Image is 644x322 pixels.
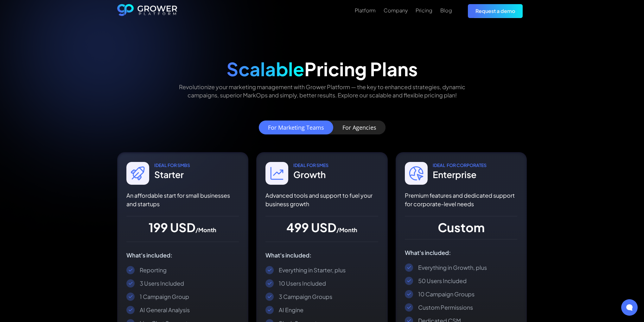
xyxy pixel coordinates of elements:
[265,191,378,208] p: Advanced tools and support to fuel your business growth
[336,226,357,233] span: /Month
[126,224,239,234] div: 199 USD
[355,7,376,14] a: Platform
[154,162,190,168] div: IDEAL For SmbS
[140,280,184,287] div: 3 Users Included
[433,168,487,181] div: Enterprise
[418,277,467,285] div: 50 Users Included
[279,266,346,274] div: Everything in Starter, plus
[416,7,432,14] a: Pricing
[268,124,324,131] div: For Marketing Teams
[126,191,239,208] p: An affordable start for small businesses and startups
[433,162,487,168] div: IDEAL For CORPORATES
[384,7,408,13] div: Company
[279,280,326,287] div: 10 Users Included
[342,124,376,131] div: For Agencies
[140,293,189,300] div: 1 Campaign Group
[279,293,332,300] div: 3 Campaign Groups
[384,7,408,14] a: Company
[195,226,216,233] span: /Month
[226,58,418,80] div: Pricing Plans
[405,224,518,231] div: Custom
[405,250,518,256] div: What's included:
[265,252,378,258] div: What's included:
[265,224,378,234] div: 499 USD
[440,7,452,14] a: Blog
[355,7,376,13] div: Platform
[279,306,303,314] div: AI Engine
[154,168,190,181] div: Starter
[140,306,190,314] div: AI General Analysis
[168,83,476,99] p: Revolutionize your marketing management with Grower Platform — the key to enhanced strategies, dy...
[226,57,304,80] span: Scalable
[126,252,239,258] div: What's included:
[468,4,523,18] a: Request a demo
[416,7,432,13] div: Pricing
[293,168,328,181] div: Growth
[405,191,518,208] p: Premium features and dedicated support for corporate-level needs
[293,162,328,168] div: IDEAL For SMes
[418,264,487,271] div: Everything in Growth, plus
[418,290,475,298] div: 10 Campaign Groups
[418,304,473,311] div: Custom Permissions
[440,7,452,13] div: Blog
[140,266,167,274] div: Reporting
[117,4,177,18] a: home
